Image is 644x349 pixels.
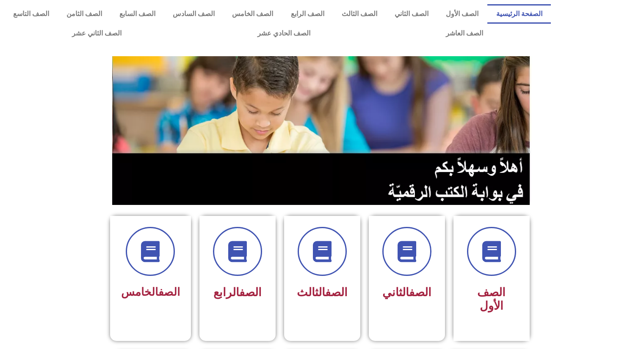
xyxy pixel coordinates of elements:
a: الصف الثاني عشر [4,24,189,43]
a: الصف [409,286,431,299]
a: الصف الثالث [333,4,386,24]
a: الصف [325,286,348,299]
a: الصف الأول [437,4,487,24]
a: الصف الثاني [386,4,437,24]
a: الصفحة الرئيسية [487,4,551,24]
span: الرابع [213,286,262,299]
span: الثاني [382,286,431,299]
a: الصف العاشر [378,24,551,43]
a: الصف الحادي عشر [189,24,378,43]
a: الصف [239,286,262,299]
a: الصف التاسع [4,4,58,24]
a: الصف السابع [111,4,164,24]
span: الخامس [121,286,180,298]
a: الصف الخامس [224,4,282,24]
a: الصف الثامن [58,4,111,24]
a: الصف الرابع [282,4,333,24]
a: الصف [158,286,180,298]
span: الصف الأول [477,286,506,313]
a: الصف السادس [164,4,224,24]
span: الثالث [297,286,348,299]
